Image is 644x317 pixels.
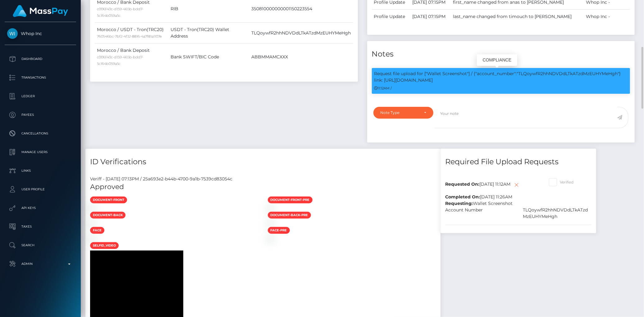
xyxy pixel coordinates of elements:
[477,54,517,66] div: COMPLIANCE
[249,23,353,43] td: TLQoywfR2hhNDVDdLTkATzdMzEUHYMeHgh
[7,185,74,194] p: User Profile
[7,166,74,175] p: Links
[97,7,143,18] small: c006f40c-d159-465b-bdd7-5c164b059a5c
[441,200,596,207] div: Wallet Screenshot
[249,43,353,71] td: ABBMMAMCXXX
[518,207,596,220] div: TLQoywfR2hhNDVDdLTkATzdMzEUHYMeHgh
[445,181,479,187] b: Requested On:
[445,201,473,206] b: Requesting:
[5,256,76,272] a: Admin
[268,221,273,226] img: 848539e4-8c50-4994-9171-7a25fc74da16
[90,212,126,219] span: document-back
[7,92,74,101] p: Ledger
[5,88,76,104] a: Ledger
[5,107,76,123] a: Payees
[7,129,74,138] p: Cancellations
[168,43,249,71] td: Bank SWIFT/BIC Code
[441,207,518,220] div: Account Number
[268,197,313,203] span: document-front-pre
[5,144,76,160] a: Manage Users
[410,10,451,24] td: [DATE] 07:15PM
[381,110,419,115] div: Note Type
[373,107,434,119] button: Note Type
[5,51,76,67] a: Dashboard
[451,10,584,24] td: last_name changed from timouch to [PERSON_NAME]
[5,182,76,197] a: User Profile
[372,49,630,60] h4: Notes
[95,23,168,43] td: Morocco / USDT - Tron(TRC20)
[5,238,76,253] a: Search
[7,241,74,250] p: Search
[374,70,628,84] p: Request file upload for ["Wallet Screenshot"] / {"account_number":"TLQoywfR2hhNDVDdLTkATzdMzEUHYM...
[268,227,290,234] span: face-pre
[7,110,74,120] p: Payees
[445,194,480,200] b: Completed On:
[90,182,436,192] h5: Approved
[5,31,76,36] span: Whop Inc
[7,203,74,213] p: API Keys
[549,178,573,186] label: Verified
[584,10,630,24] td: Whop Inc -
[7,73,74,82] p: Transactions
[90,221,95,226] img: cc97701a-3d15-4bd5-8f97-28ec00caeaf3
[7,259,74,269] p: Admin
[90,156,436,167] h4: ID Verifications
[268,212,311,219] span: document-back-pre
[268,206,273,211] img: 03c5e74d-a043-4696-82f2-187d194912ea
[97,55,143,66] small: c006f40c-d159-465b-bdd7-5c164b059a5c
[7,54,74,64] p: Dashboard
[5,70,76,85] a: Transactions
[5,200,76,216] a: API Keys
[7,28,18,39] img: Whop Inc
[7,222,74,231] p: Taxes
[7,147,74,157] p: Manage Users
[5,126,76,141] a: Cancellations
[374,86,392,90] small: 11:12AM /
[5,163,76,179] a: Links
[13,5,68,17] img: MassPay Logo
[90,197,127,203] span: document-front
[90,206,95,211] img: 18c909fd-f46b-4f30-bdd3-0df061714676
[97,34,162,38] small: 760546bc-7bf2-4f32-8816-4a7f81a1107e
[90,242,119,249] span: selfid_video
[372,10,410,24] td: Profile Update
[268,237,273,242] img: 83d62581-90e3-487e-b712-15d1937917bf
[168,23,249,43] td: USDT - Tron(TRC20) Wallet Address
[90,237,95,242] img: 95d9bb66-b7a9-41b5-b4e9-bc5a54f3fc8c
[5,219,76,234] a: Taxes
[90,227,104,234] span: face
[95,43,168,71] td: Morocco / Bank Deposit
[445,156,591,167] h4: Required File Upload Requests
[85,176,441,182] div: Veriff - [DATE] 07:13PM / 25a693e2-b44b-4700-9a1b-7539cd83054c
[441,176,544,200] div: [DATE] 11:12AM [DATE] 11:26AM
